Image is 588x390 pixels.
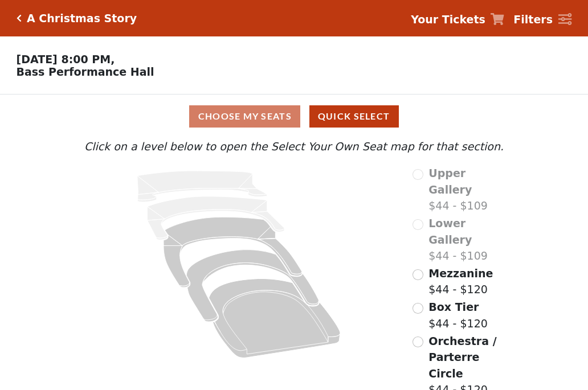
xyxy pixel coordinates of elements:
label: $44 - $109 [428,165,507,214]
path: Upper Gallery - Seats Available: 0 [137,171,267,202]
span: Mezzanine [428,267,493,280]
a: Your Tickets [411,11,504,28]
label: $44 - $120 [428,299,488,331]
a: Click here to go back to filters [17,14,22,22]
span: Lower Gallery [428,217,472,246]
a: Filters [513,11,571,28]
label: $44 - $109 [428,215,507,264]
label: $44 - $120 [428,265,493,298]
strong: Filters [513,13,553,26]
span: Upper Gallery [428,167,472,196]
span: Box Tier [428,301,479,313]
span: Orchestra / Parterre Circle [428,335,496,380]
path: Orchestra / Parterre Circle - Seats Available: 179 [209,279,341,358]
path: Lower Gallery - Seats Available: 0 [148,196,285,240]
h5: A Christmas Story [27,12,137,25]
strong: Your Tickets [411,13,485,26]
button: Quick Select [309,105,399,128]
p: Click on a level below to open the Select Your Own Seat map for that section. [81,138,507,155]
